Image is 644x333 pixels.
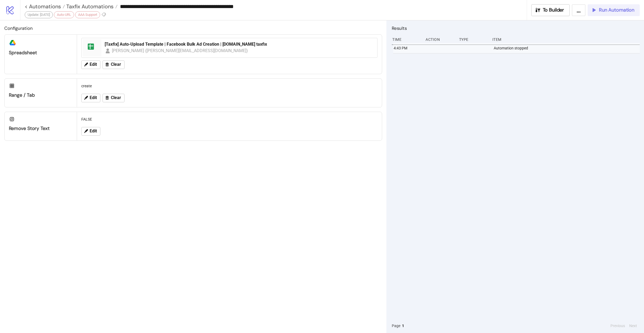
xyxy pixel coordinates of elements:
div: Time [392,34,421,45]
button: Previous [609,323,627,329]
div: 4:43 PM [393,43,423,53]
button: Clear [103,94,125,102]
div: Automation stopped [493,43,641,53]
span: Edit [90,95,97,100]
div: Type [459,34,488,45]
span: Clear [111,95,121,100]
h2: Configuration [4,25,382,32]
button: ... [572,4,586,16]
span: Page [392,323,400,329]
span: To Builder [543,7,564,13]
button: Run Automation [588,4,640,16]
div: [Taxfix] Auto-Upload Template | Facebook Bulk Ad Creation | [DOMAIN_NAME] taxfix [105,41,374,47]
span: Edit [90,62,97,67]
div: Update: [DATE] [25,11,53,18]
span: Taxfix Automations [65,3,114,10]
h2: Results [392,25,640,32]
div: Remove Story Text [9,125,72,132]
div: Spreadsheet [9,50,72,56]
div: AAA Support [75,11,100,18]
span: Clear [111,62,121,67]
span: Edit [90,129,97,133]
a: Taxfix Automations [65,4,118,9]
button: Edit [81,60,100,69]
button: Edit [81,127,100,136]
div: Action [425,34,455,45]
div: Item [492,34,640,45]
div: Range / Tab [9,92,72,98]
button: To Builder [531,4,570,16]
button: Next [628,323,639,329]
div: create [79,81,380,91]
div: Auto-URL [54,11,74,18]
span: Run Automation [599,7,634,13]
button: 1 [400,323,406,329]
a: < Automations [25,4,65,9]
button: Edit [81,94,100,102]
div: [PERSON_NAME] ([PERSON_NAME][EMAIL_ADDRESS][DOMAIN_NAME]) [112,47,248,54]
button: Clear [103,60,125,69]
div: FALSE [79,114,380,124]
